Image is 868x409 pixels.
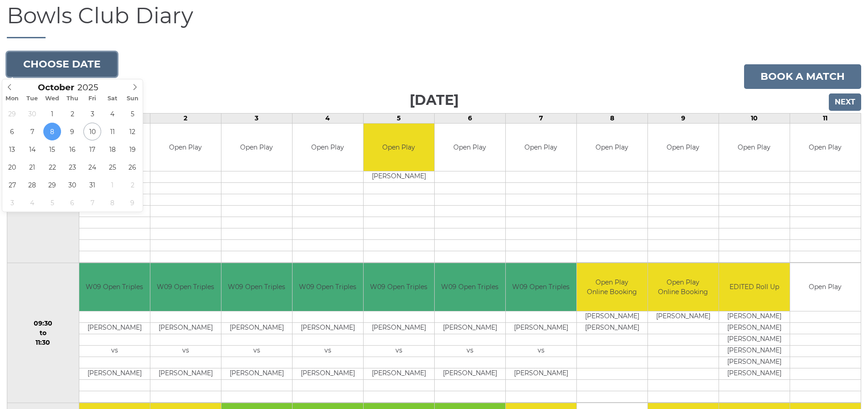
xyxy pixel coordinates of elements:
[506,124,576,171] td: Open Play
[43,105,61,123] span: October 1, 2025
[506,345,576,357] td: vs
[83,105,101,123] span: October 3, 2025
[103,158,121,176] span: October 25, 2025
[221,124,292,171] td: Open Play
[103,96,123,102] span: Sat
[7,4,861,38] h1: Bowls Club Diary
[43,123,61,140] span: October 8, 2025
[79,345,150,357] td: vs
[648,311,719,322] td: [PERSON_NAME]
[577,263,647,311] td: Open Play Online Booking
[103,105,121,123] span: October 4, 2025
[150,322,221,334] td: [PERSON_NAME]
[719,322,790,334] td: [PERSON_NAME]
[38,83,74,92] span: Scroll to increment
[83,123,101,140] span: October 10, 2025
[123,140,141,158] span: October 19, 2025
[79,322,150,334] td: [PERSON_NAME]
[744,64,861,89] a: Book a match
[150,263,221,311] td: W09 Open Triples
[83,140,101,158] span: October 17, 2025
[292,113,363,123] td: 4
[719,113,790,123] td: 10
[43,176,61,194] span: October 29, 2025
[123,96,143,102] span: Sun
[364,368,434,379] td: [PERSON_NAME]
[150,368,221,379] td: [PERSON_NAME]
[506,368,576,379] td: [PERSON_NAME]
[83,194,101,212] span: November 7, 2025
[123,176,141,194] span: November 2, 2025
[23,123,41,140] span: October 7, 2025
[221,368,292,379] td: [PERSON_NAME]
[103,194,121,212] span: November 8, 2025
[42,96,62,102] span: Wed
[506,263,576,311] td: W09 Open Triples
[3,194,21,212] span: November 3, 2025
[364,322,434,334] td: [PERSON_NAME]
[435,263,505,311] td: W09 Open Triples
[221,345,292,357] td: vs
[103,140,121,158] span: October 18, 2025
[3,105,21,123] span: September 29, 2025
[23,176,41,194] span: October 28, 2025
[150,345,221,357] td: vs
[123,105,141,123] span: October 5, 2025
[719,368,790,379] td: [PERSON_NAME]
[82,96,103,102] span: Fri
[74,82,110,93] input: Scroll to increment
[150,124,221,171] td: Open Play
[3,176,21,194] span: October 27, 2025
[790,263,861,311] td: Open Play
[505,113,576,123] td: 7
[123,123,141,140] span: October 12, 2025
[83,158,101,176] span: October 24, 2025
[63,105,81,123] span: October 2, 2025
[719,357,790,368] td: [PERSON_NAME]
[221,113,292,123] td: 3
[829,93,861,111] input: Next
[647,113,719,123] td: 9
[63,140,81,158] span: October 16, 2025
[435,345,505,357] td: vs
[506,322,576,334] td: [PERSON_NAME]
[103,123,121,140] span: October 11, 2025
[719,124,790,171] td: Open Play
[719,334,790,345] td: [PERSON_NAME]
[23,105,41,123] span: September 30, 2025
[43,194,61,212] span: November 5, 2025
[23,194,41,212] span: November 4, 2025
[63,123,81,140] span: October 9, 2025
[2,96,22,102] span: Mon
[3,123,21,140] span: October 6, 2025
[790,113,861,123] td: 11
[293,345,363,357] td: vs
[221,322,292,334] td: [PERSON_NAME]
[363,113,434,123] td: 5
[364,263,434,311] td: W09 Open Triples
[123,194,141,212] span: November 9, 2025
[364,124,434,171] td: Open Play
[43,140,61,158] span: October 15, 2025
[63,194,81,212] span: November 6, 2025
[648,263,719,311] td: Open Play Online Booking
[7,52,117,77] button: Choose date
[719,263,790,311] td: EDITED Roll Up
[790,124,861,171] td: Open Play
[7,263,79,403] td: 09:30 to 11:30
[434,113,505,123] td: 6
[435,322,505,334] td: [PERSON_NAME]
[150,113,221,123] td: 2
[293,322,363,334] td: [PERSON_NAME]
[3,140,21,158] span: October 13, 2025
[123,158,141,176] span: October 26, 2025
[364,345,434,357] td: vs
[23,140,41,158] span: October 14, 2025
[577,311,647,322] td: [PERSON_NAME]
[648,124,719,171] td: Open Play
[293,368,363,379] td: [PERSON_NAME]
[43,158,61,176] span: October 22, 2025
[577,124,647,171] td: Open Play
[293,263,363,311] td: W09 Open Triples
[576,113,647,123] td: 8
